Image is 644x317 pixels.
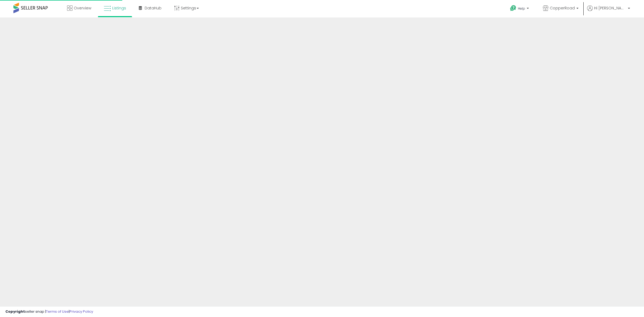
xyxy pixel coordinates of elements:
[74,5,91,11] span: Overview
[506,1,534,17] a: Help
[594,5,626,11] span: Hi [PERSON_NAME]
[550,5,575,11] span: CopperRoad
[587,5,630,17] a: Hi [PERSON_NAME]
[112,5,126,11] span: Listings
[510,5,517,12] i: Get Help
[145,5,162,11] span: DataHub
[518,6,525,11] span: Help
